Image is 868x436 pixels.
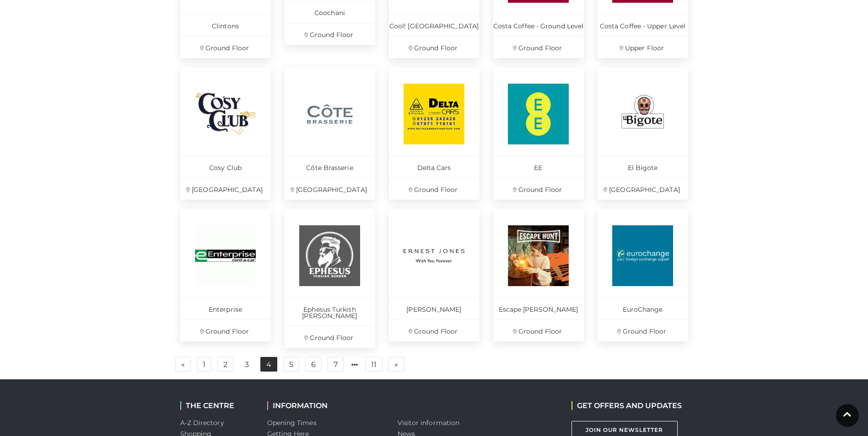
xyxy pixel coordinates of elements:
[493,298,584,319] p: Escape [PERSON_NAME]
[285,67,375,200] a: Côte Brasserie [GEOGRAPHIC_DATA]
[285,23,375,45] p: Ground Floor
[175,357,191,372] a: Previous
[285,326,375,348] p: Ground Floor
[598,298,688,319] p: EuroChange
[180,178,271,200] p: [GEOGRAPHIC_DATA]
[180,156,271,178] p: Cosy Club
[389,298,480,319] p: [PERSON_NAME]
[181,361,185,367] span: «
[285,178,375,200] p: [GEOGRAPHIC_DATA]
[180,14,271,36] p: Clintons
[389,36,480,58] p: Ground Floor
[180,36,271,58] p: Ground Floor
[285,156,375,178] p: Côte Brasserie
[283,357,299,372] a: 5
[389,209,480,341] a: [PERSON_NAME] Ground Floor
[598,156,688,178] p: El Bigote
[365,357,383,372] a: 11
[493,14,584,36] p: Costa Coffee - Ground Level
[260,357,277,372] a: 4
[180,67,271,200] a: Cosy Club [GEOGRAPHIC_DATA]
[389,14,480,36] p: Cool! [GEOGRAPHIC_DATA]
[267,419,317,427] a: Opening Times
[598,209,688,341] a: EuroChange Ground Floor
[285,209,375,348] a: Ephesus Turkish [PERSON_NAME] Ground Floor
[598,319,688,341] p: Ground Floor
[493,156,584,178] p: EE
[571,401,682,410] h2: GET OFFERS AND UPDATES
[328,357,344,372] a: 7
[285,1,375,23] p: Coochani
[493,36,584,58] p: Ground Floor
[389,319,480,341] p: Ground Floor
[598,178,688,200] p: [GEOGRAPHIC_DATA]
[180,401,253,410] h2: THE CENTRE
[598,14,688,36] p: Costa Coffee - Upper Level
[598,67,688,200] a: El Bigote [GEOGRAPHIC_DATA]
[267,401,384,410] h2: INFORMATION
[180,319,271,341] p: Ground Floor
[493,178,584,200] p: Ground Floor
[493,319,584,341] p: Ground Floor
[180,298,271,319] p: Enterprise
[598,36,688,58] p: Upper Floor
[394,361,398,367] span: »
[197,357,211,372] a: 1
[180,209,271,341] a: Enterprise Ground Floor
[180,419,224,427] a: A-Z Directory
[398,419,460,427] a: Visitor information
[388,357,404,372] a: Next
[305,357,322,372] a: 6
[217,357,233,372] a: 2
[389,67,480,200] a: Delta Cars Ground Floor
[389,156,480,178] p: Delta Cars
[493,209,584,341] a: Escape [PERSON_NAME] Ground Floor
[493,67,584,200] a: EE Ground Floor
[389,178,480,200] p: Ground Floor
[285,298,375,326] p: Ephesus Turkish [PERSON_NAME]
[239,357,254,372] a: 3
